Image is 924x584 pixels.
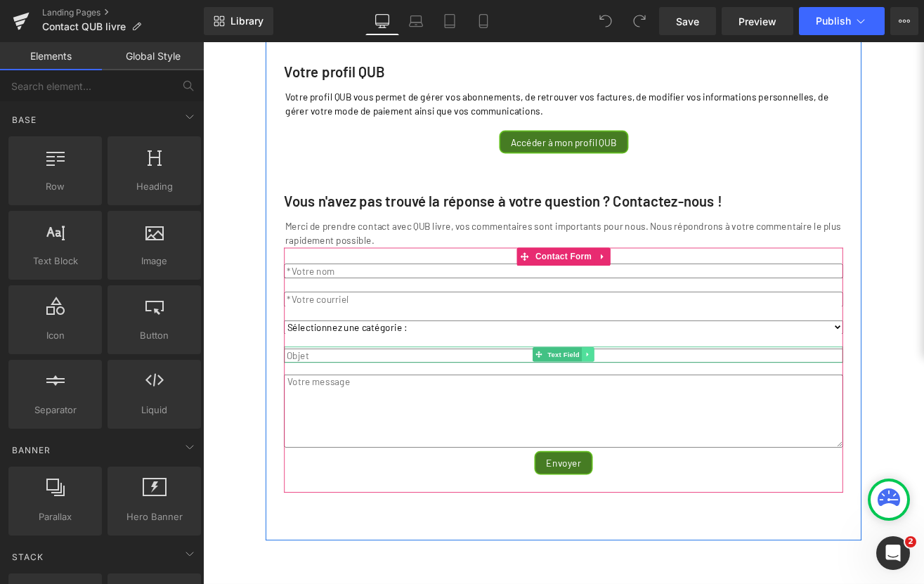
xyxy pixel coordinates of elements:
[363,112,488,124] span: Accéder à mon profil QUB
[11,113,38,126] span: Base
[389,242,462,264] span: Contact Form
[96,294,755,311] input: * Votre courriel
[905,536,916,547] span: 2
[349,104,502,131] a: Accéder à mon profil QUB
[112,403,197,417] span: Liquid
[96,25,214,45] strong: Votre profil QUB
[11,443,52,457] span: Banner
[676,14,699,29] span: Save
[112,328,197,343] span: Button
[13,179,98,194] span: Row
[592,7,620,35] button: Undo
[399,7,433,35] a: Laptop
[13,510,98,524] span: Parallax
[625,7,653,35] button: Redo
[403,360,447,377] span: Text Field
[96,261,755,278] input: * Votre nom
[738,14,776,29] span: Preview
[462,242,480,264] a: Expand / Collapse
[11,550,45,564] span: Stack
[97,56,753,90] p: Votre profil QUB vous permet de gérer vos abonnements, de retrouver vos factures, de modifier vos...
[42,7,204,18] a: Landing Pages
[365,7,399,35] a: Desktop
[391,482,460,510] button: Envoyer
[816,15,851,27] span: Publish
[13,403,98,417] span: Separator
[97,209,753,242] p: Merci de prendre contact avec QUB livre, vos commentaires sont importants pour nous. Nous répondr...
[799,7,885,35] button: Publish
[890,7,918,35] button: More
[204,7,273,35] a: New Library
[112,179,197,194] span: Heading
[42,21,126,32] span: Contact QUB livre
[467,7,500,35] a: Mobile
[13,254,98,268] span: Text Block
[876,536,910,570] iframe: Intercom live chat
[112,254,197,268] span: Image
[722,7,793,35] a: Preview
[230,15,263,27] span: Library
[447,360,462,377] a: Expand / Collapse
[433,7,467,35] a: Tablet
[112,510,197,524] span: Hero Banner
[102,42,204,70] a: Global Style
[96,177,612,197] strong: Vous n'avez pas trouvé la réponse à votre question ? Contactez-nous !
[13,328,98,343] span: Icon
